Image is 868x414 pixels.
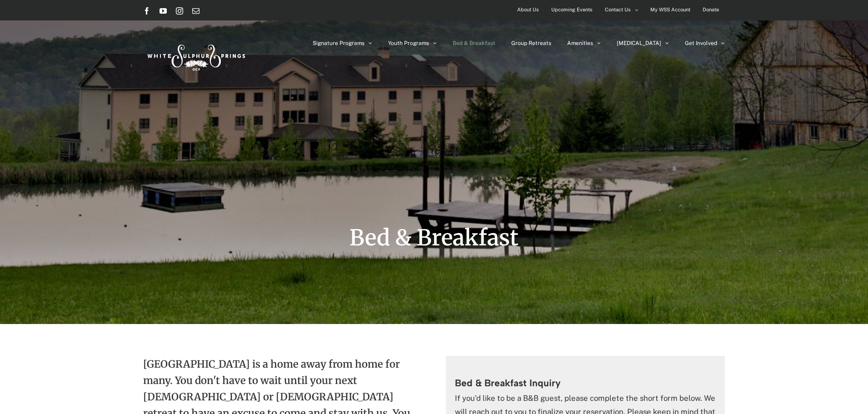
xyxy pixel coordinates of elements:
a: Signature Programs [313,20,372,66]
h3: Bed & Breakfast Inquiry [455,377,716,389]
a: Get Involved [685,20,725,66]
a: Facebook [143,7,150,15]
a: Amenities [567,20,601,66]
img: White Sulphur Springs Logo [143,35,248,77]
a: Email [192,7,200,15]
a: Group Retreats [511,20,551,66]
nav: Main Menu [313,20,725,66]
span: Bed & Breakfast [453,40,495,46]
span: Amenities [567,40,593,46]
a: Youth Programs [388,20,437,66]
span: Group Retreats [511,40,551,46]
span: [MEDICAL_DATA] [617,40,661,46]
span: Upcoming Events [551,3,593,16]
span: My WSS Account [650,3,690,16]
span: Bed & Breakfast [349,224,519,251]
a: YouTube [160,7,167,15]
a: Instagram [176,7,183,15]
a: Bed & Breakfast [453,20,495,66]
span: Contact Us [605,3,631,16]
a: [MEDICAL_DATA] [617,20,669,66]
span: Donate [703,3,719,16]
span: About Us [517,3,539,16]
span: Youth Programs [388,40,429,46]
span: Signature Programs [313,40,364,46]
span: Get Involved [685,40,717,46]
